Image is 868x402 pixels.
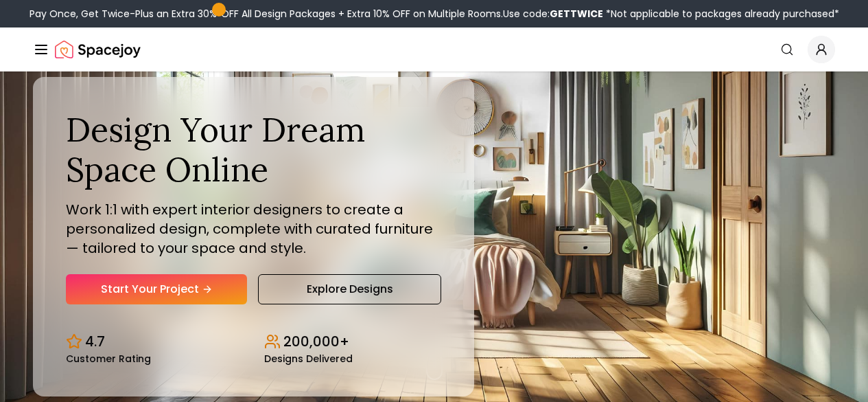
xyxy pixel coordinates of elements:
img: Spacejoy Logo [55,36,141,63]
span: Use code: [503,7,603,21]
p: 200,000+ [283,332,349,351]
a: Spacejoy [55,36,141,63]
p: Work 1:1 with expert interior designers to create a personalized design, complete with curated fu... [66,200,441,258]
small: Designs Delivered [264,354,353,364]
div: Pay Once, Get Twice-Plus an Extra 30% OFF All Design Packages + Extra 10% OFF on Multiple Rooms. [30,7,839,21]
small: Customer Rating [66,354,151,364]
a: Start Your Project [66,274,247,304]
h1: Design Your Dream Space Online [66,110,441,189]
div: Design stats [66,321,441,364]
a: Explore Designs [258,274,441,304]
nav: Global [33,27,835,71]
p: 4.7 [85,332,105,351]
span: *Not applicable to packages already purchased* [603,7,839,21]
b: GETTWICE [550,7,603,21]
